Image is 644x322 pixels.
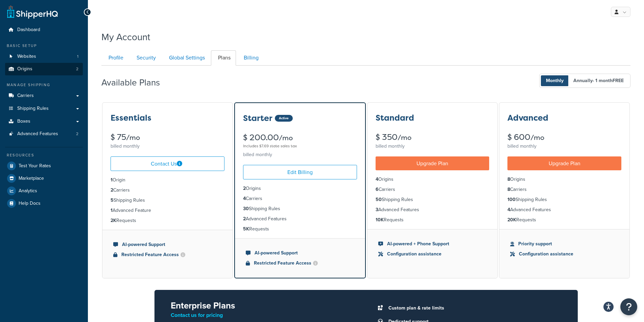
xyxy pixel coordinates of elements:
li: Restricted Feature Access [246,259,354,267]
a: Upgrade Plan [507,156,621,170]
li: Shipping Rules [376,196,490,203]
strong: 2 [243,215,246,222]
h1: My Account [101,30,150,44]
li: Custom plan & rate limits [385,303,562,313]
strong: 5 [111,197,114,204]
li: Requests [376,216,490,224]
li: Advanced Features [376,206,490,214]
div: $ 200.00 [243,133,357,150]
h2: Enterprise Plans [171,301,355,311]
span: - 1 month [593,77,624,84]
a: Help Docs [5,197,83,209]
li: Carriers [376,186,490,193]
li: Origins [5,63,83,75]
li: AI-powered Support [246,249,354,257]
a: Global Settings [162,50,210,66]
li: Origin [111,176,224,184]
a: Billing [237,50,264,66]
strong: 1 [111,176,113,183]
li: Shipping Rules [243,205,357,213]
span: 2 [76,66,78,72]
a: Plans [211,50,236,66]
li: Carriers [507,186,621,193]
strong: 4 [376,176,378,183]
strong: 50 [376,196,382,203]
h3: Advanced [507,114,548,122]
small: /mo [530,133,544,142]
li: Carriers [5,90,83,102]
span: Marketplace [19,176,44,181]
li: Carriers [111,187,224,194]
strong: 6 [376,186,379,193]
h3: Starter [243,114,272,123]
a: Contact Us [111,156,224,171]
span: Advanced Features [17,131,58,137]
li: Advanced Features [507,206,621,214]
li: Restricted Feature Access [113,251,222,258]
p: Contact us for pricing [171,311,355,320]
li: Advanced Features [243,215,357,223]
div: Includes $7.69 state sales tax [243,142,357,150]
a: Marketplace [5,172,83,184]
strong: 2K [111,217,116,224]
small: /mo [126,133,140,142]
a: Boxes [5,115,83,128]
span: Test Your Rates [19,163,51,169]
li: Priority support [510,240,619,248]
li: Configuration assistance [510,250,619,258]
strong: 10K [376,216,384,223]
span: Analytics [19,188,37,194]
li: Dashboard [5,24,83,36]
span: Help Docs [19,201,41,206]
span: Dashboard [17,27,40,33]
span: Monthly [541,75,569,86]
li: Origins [243,185,357,192]
span: Boxes [17,119,30,124]
li: Advanced Features [5,128,83,140]
a: Analytics [5,185,83,197]
strong: 1 [111,207,113,214]
div: Basic Setup [5,43,83,49]
h3: Essentials [111,114,151,122]
a: Advanced Features 2 [5,128,83,140]
div: Active [275,115,293,122]
li: AI-powered Support [113,241,222,248]
li: Configuration assistance [378,250,487,258]
strong: 3 [376,206,378,213]
li: AI-powered + Phone Support [378,240,487,248]
div: $ 350 [376,133,490,142]
div: $ 600 [507,133,621,142]
li: Requests [243,225,357,233]
div: Manage Shipping [5,82,83,88]
div: Resources [5,152,83,158]
span: Carriers [17,93,34,99]
small: /mo [279,133,293,143]
b: FREE [613,77,624,84]
strong: 100 [507,196,516,203]
li: Shipping Rules [507,196,621,203]
a: ShipperHQ Home [7,5,58,19]
span: 1 [77,54,78,59]
span: Websites [17,54,36,59]
li: Carriers [243,195,357,202]
h3: Standard [376,114,414,122]
strong: 4 [507,206,510,213]
li: Shipping Rules [111,197,224,204]
a: Profile [101,50,129,66]
div: billed monthly [507,142,621,151]
strong: 20K [507,216,516,223]
h2: Available Plans [101,78,170,88]
a: Shipping Rules [5,102,83,115]
small: /mo [398,133,411,142]
span: Annually [568,75,629,86]
button: Monthly Annually- 1 monthFREE [539,74,630,88]
div: billed monthly [243,150,357,159]
strong: 5K [243,225,249,232]
a: Origins 2 [5,63,83,75]
li: Advanced Feature [111,207,224,214]
a: Upgrade Plan [376,156,490,170]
